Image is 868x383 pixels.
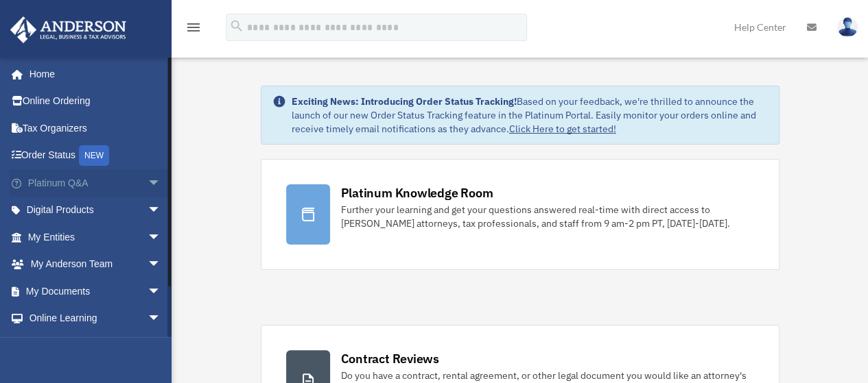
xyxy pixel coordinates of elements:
[10,60,175,88] a: Home
[837,17,858,37] img: User Pic
[79,145,109,166] div: NEW
[10,114,182,142] a: Tax Organizers
[10,169,182,197] a: Platinum Q&Aarrow_drop_down
[292,95,517,108] strong: Exciting News: Introducing Order Status Tracking!
[341,350,439,367] div: Contract Reviews
[10,305,182,332] a: Online Learningarrow_drop_down
[148,251,175,279] span: arrow_drop_down
[509,123,616,135] a: Click Here to get started!
[148,332,175,360] span: arrow_drop_down
[185,19,202,36] i: menu
[10,142,182,170] a: Order StatusNEW
[185,24,202,36] a: menu
[6,16,130,43] img: Anderson Advisors Platinum Portal
[341,203,754,230] div: Further your learning and get your questions answered real-time with direct access to [PERSON_NAM...
[292,95,768,136] div: Based on your feedback, we're thrilled to announce the launch of our new Order Status Tracking fe...
[10,251,182,278] a: My Anderson Teamarrow_drop_down
[10,332,182,359] a: Billingarrow_drop_down
[148,305,175,333] span: arrow_drop_down
[148,197,175,225] span: arrow_drop_down
[229,18,244,34] i: search
[148,223,175,251] span: arrow_drop_down
[10,88,182,115] a: Online Ordering
[10,223,182,251] a: My Entitiesarrow_drop_down
[10,277,182,305] a: My Documentsarrow_drop_down
[341,184,493,201] div: Platinum Knowledge Room
[261,159,779,270] a: Platinum Knowledge Room Further your learning and get your questions answered real-time with dire...
[148,277,175,306] span: arrow_drop_down
[148,169,175,197] span: arrow_drop_down
[10,197,182,224] a: Digital Productsarrow_drop_down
